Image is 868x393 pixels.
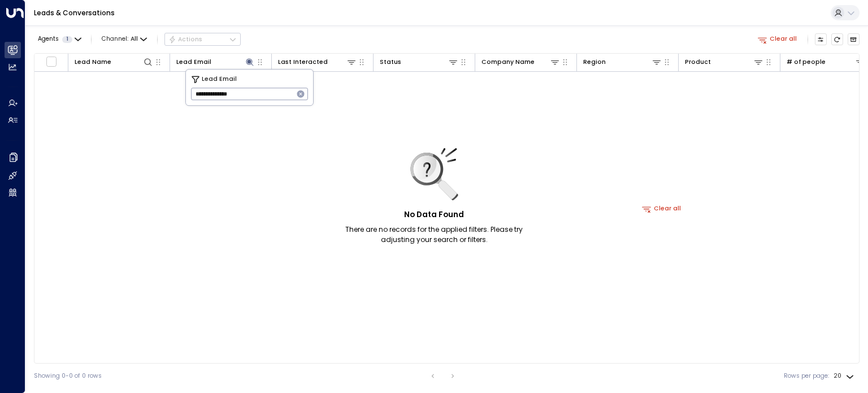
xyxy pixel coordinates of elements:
div: Region [583,57,606,67]
div: Region [583,57,662,67]
div: Lead Email [176,57,211,67]
div: Last Interacted [278,57,357,67]
nav: pagination navigation [426,369,460,383]
span: Agents [38,36,59,42]
div: # of people [787,57,826,67]
p: There are no records for the applied filters. Please try adjusting your search or filters. [328,224,540,245]
a: Leads & Conversations [34,8,115,18]
label: Rows per page: [784,372,829,381]
button: Actions [164,33,241,46]
div: Status [380,57,401,67]
button: Channel:All [98,33,150,45]
div: # of people [787,57,866,67]
span: Lead Email [202,75,237,84]
div: Showing 0-0 of 0 rows [34,372,102,381]
div: Company Name [481,57,535,67]
div: Company Name [481,57,561,67]
span: All [131,36,138,42]
div: Product [685,57,764,67]
button: Clear all [639,203,685,215]
button: Archived Leads [848,33,860,46]
div: Actions [168,36,203,44]
h5: No Data Found [404,209,464,221]
span: Refresh [831,33,844,46]
div: Lead Email [176,57,255,67]
div: Product [685,57,711,67]
div: Lead Name [75,57,154,67]
div: Lead Name [75,57,111,67]
span: 1 [62,36,72,43]
button: Agents1 [34,33,84,45]
div: 20 [834,369,856,383]
div: Last Interacted [278,57,328,67]
span: Toggle select all [46,56,57,67]
button: Customize [815,33,827,46]
div: Button group with a nested menu [164,33,241,46]
div: Status [380,57,459,67]
button: Clear all [754,33,801,45]
span: Channel: [98,33,150,45]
